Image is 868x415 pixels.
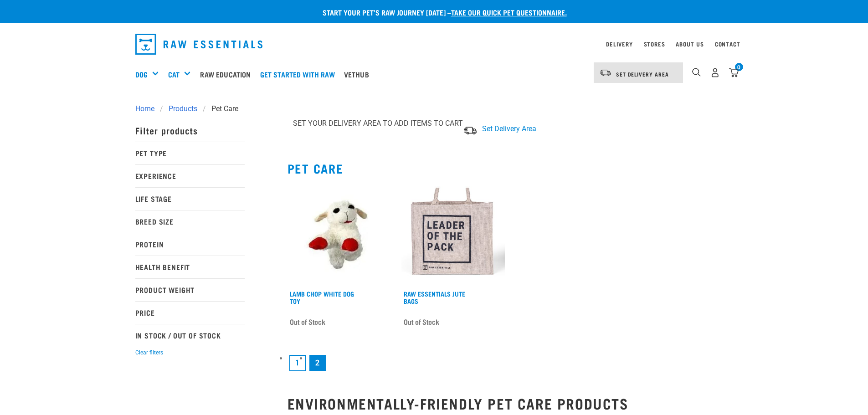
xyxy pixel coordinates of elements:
[135,103,733,114] nav: breadcrumbs
[288,182,391,286] img: 147206 lamb chop dog toy 2
[644,42,665,46] a: Stores
[616,72,669,76] span: Set Delivery Area
[288,399,629,407] strong: Environmentally-friendly pet care products
[735,63,743,71] div: 0
[198,56,257,92] a: Raw Education
[135,278,245,301] p: Product Weight
[135,256,245,278] p: Health Benefit
[135,164,245,187] p: Experience
[482,124,536,133] span: Set Delivery Area
[135,34,263,55] img: Raw Essentials Logo
[135,210,245,233] p: Breed Size
[404,315,439,328] span: Out of Stock
[135,69,148,80] a: Dog
[729,68,739,77] img: home-icon@2x.png
[293,118,463,129] p: SET YOUR DELIVERY AREA TO ADD ITEMS TO CART
[135,348,163,357] button: Clear filters
[290,292,354,302] a: Lamb Chop White Dog Toy
[135,103,160,114] a: Home
[135,233,245,256] p: Protein
[342,56,376,92] a: Vethub
[290,315,325,328] span: Out of Stock
[288,161,733,175] h2: Pet Care
[710,68,720,77] img: user.png
[135,324,245,347] p: In Stock / Out Of Stock
[135,103,154,114] span: Home
[135,187,245,210] p: Life Stage
[692,68,701,77] img: home-icon-1@2x.png
[258,56,342,92] a: Get started with Raw
[135,119,245,142] p: Filter products
[135,142,245,164] p: Pet Type
[309,355,326,371] a: Page 2
[128,30,740,58] nav: dropdown navigation
[288,353,733,373] nav: pagination
[404,292,465,302] a: Raw Essentials Jute Bags
[289,355,306,371] a: Goto page 1
[599,69,611,77] img: van-moving.png
[606,42,632,46] a: Delivery
[168,69,180,80] a: Cat
[715,42,740,46] a: Contact
[463,126,478,135] img: van-moving.png
[169,103,197,114] span: Products
[451,10,567,14] a: take our quick pet questionnaire.
[135,301,245,324] p: Price
[163,103,203,114] a: Products
[676,42,704,46] a: About Us
[401,182,505,286] img: Jute Bag With Black Square Outline With "Leader Of The Pack" Written On Front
